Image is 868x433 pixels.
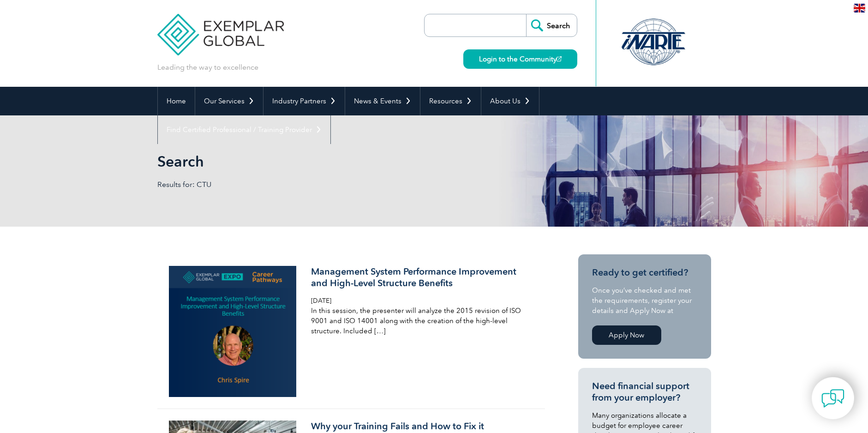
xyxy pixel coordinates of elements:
img: Screenshot-2025-09-27-121757-292x300.png [169,266,297,397]
h1: Search [157,152,512,170]
p: Results for: CTU [157,180,434,190]
span: [DATE] [311,297,331,305]
p: Leading the way to excellence [157,62,258,72]
a: News & Events [345,87,420,115]
a: Resources [420,87,481,115]
h3: Management System Performance Improvement and High-Level Structure Benefits [311,266,530,289]
img: contact-chat.png [821,387,844,410]
a: Login to the Community [463,49,577,69]
a: About Us [481,87,539,115]
a: Find Certified Professional / Training Provider [158,115,330,144]
a: Home [158,87,195,115]
input: Search [526,14,577,36]
p: In this session, the presenter will analyze the 2015 revision of ISO 9001 and ISO 14001 along wit... [311,306,530,336]
a: Industry Partners [263,87,345,115]
h3: Need financial support from your employer? [592,380,697,403]
a: Our Services [195,87,263,115]
img: open_square.png [557,56,562,61]
h3: Why your Training Fails and How to Fix it [311,421,530,432]
p: Once you’ve checked and met the requirements, register your details and Apply Now at [592,285,697,316]
img: en [854,4,865,12]
a: Apply Now [592,325,661,345]
h3: Ready to get certified? [592,267,697,278]
a: Management System Performance Improvement and High-Level Structure Benefits [DATE] In this sessio... [157,254,545,409]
